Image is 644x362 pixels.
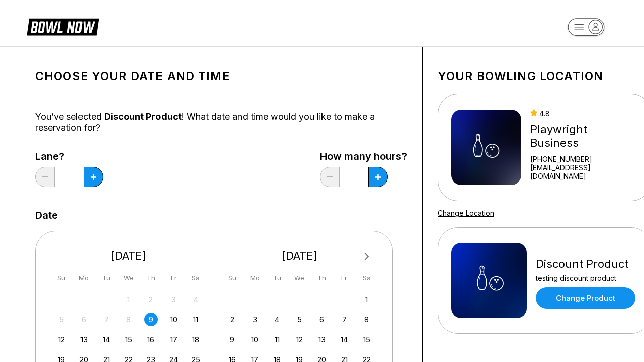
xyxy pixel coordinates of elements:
[530,155,638,163] div: [PHONE_NUMBER]
[144,293,158,306] div: Not available Thursday, October 2nd, 2025
[77,313,91,326] div: Not available Monday, October 6th, 2025
[167,293,180,306] div: Not available Friday, October 3rd, 2025
[35,210,58,221] label: Date
[315,271,329,285] div: Th
[144,313,158,326] div: Choose Thursday, October 9th, 2025
[315,313,329,326] div: Choose Thursday, November 6th, 2025
[315,333,329,346] div: Choose Thursday, November 13th, 2025
[122,293,135,306] div: Not available Wednesday, October 1st, 2025
[225,333,239,346] div: Choose Sunday, November 9th, 2025
[536,274,635,282] div: testing discount product
[293,333,306,346] div: Choose Wednesday, November 12th, 2025
[320,151,407,162] label: How many hours?
[77,333,91,346] div: Choose Monday, October 13th, 2025
[530,109,638,118] div: 4.8
[35,69,407,83] h1: Choose your Date and time
[189,271,203,285] div: Sa
[55,313,68,326] div: Not available Sunday, October 5th, 2025
[530,163,638,180] a: [EMAIL_ADDRESS][DOMAIN_NAME]
[35,111,407,133] div: You’ve selected ! What date and time would you like to make a reservation for?
[122,333,135,346] div: Choose Wednesday, October 15th, 2025
[77,271,91,285] div: Mo
[167,313,180,326] div: Choose Friday, October 10th, 2025
[270,271,284,285] div: Tu
[104,111,182,122] span: Discount Product
[360,293,373,306] div: Choose Saturday, November 1st, 2025
[225,271,239,285] div: Su
[530,123,638,150] div: Playwright Business
[122,271,135,285] div: We
[248,313,262,326] div: Choose Monday, November 3rd, 2025
[360,271,373,285] div: Sa
[360,333,373,346] div: Choose Saturday, November 15th, 2025
[536,287,635,309] a: Change Product
[225,313,239,326] div: Choose Sunday, November 2nd, 2025
[144,271,158,285] div: Th
[55,271,68,285] div: Su
[438,209,494,217] a: Change Location
[189,333,203,346] div: Choose Saturday, October 18th, 2025
[122,313,135,326] div: Not available Wednesday, October 8th, 2025
[338,333,351,346] div: Choose Friday, November 14th, 2025
[270,313,284,326] div: Choose Tuesday, November 4th, 2025
[222,249,378,263] div: [DATE]
[360,313,373,326] div: Choose Saturday, November 8th, 2025
[451,110,521,185] img: Playwright Business
[248,271,262,285] div: Mo
[100,333,113,346] div: Choose Tuesday, October 14th, 2025
[100,271,113,285] div: Tu
[55,333,68,346] div: Choose Sunday, October 12th, 2025
[167,271,180,285] div: Fr
[293,271,306,285] div: We
[451,243,527,318] img: Discount Product
[359,249,375,265] button: Next Month
[248,333,262,346] div: Choose Monday, November 10th, 2025
[35,151,103,162] label: Lane?
[100,313,113,326] div: Not available Tuesday, October 7th, 2025
[270,333,284,346] div: Choose Tuesday, November 11th, 2025
[536,257,635,271] div: Discount Product
[189,293,203,306] div: Not available Saturday, October 4th, 2025
[189,313,203,326] div: Choose Saturday, October 11th, 2025
[338,313,351,326] div: Choose Friday, November 7th, 2025
[293,313,306,326] div: Choose Wednesday, November 5th, 2025
[338,271,351,285] div: Fr
[144,333,158,346] div: Choose Thursday, October 16th, 2025
[51,249,207,263] div: [DATE]
[167,333,180,346] div: Choose Friday, October 17th, 2025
